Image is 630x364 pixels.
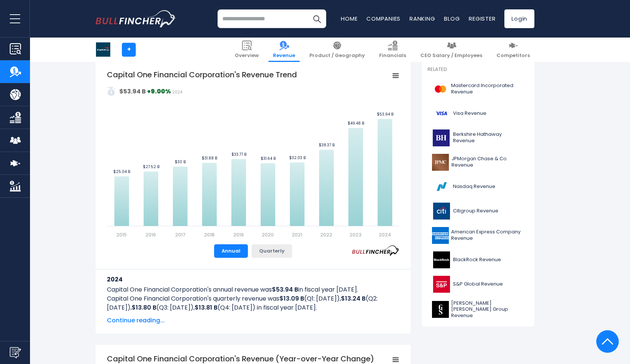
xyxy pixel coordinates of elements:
[272,285,298,294] b: $53.94 B
[252,244,292,258] button: Quarterly
[273,53,295,59] span: Revenue
[261,156,276,161] text: $31.64 B
[379,231,391,238] text: 2024
[469,15,495,23] a: Register
[427,274,529,295] a: S&P Global Revenue
[145,231,156,238] text: 2016
[432,276,451,293] img: SPGI logo
[432,129,451,146] img: BRK-B logo
[119,87,146,96] strong: $53.94 B
[107,69,297,80] tspan: Capital One Financial Corporation's Revenue Trend
[175,159,186,165] text: $30 B
[262,231,274,238] text: 2020
[432,105,451,122] img: V logo
[427,250,529,270] a: BlackRock Revenue
[432,301,449,318] img: GS logo
[320,231,332,238] text: 2022
[132,303,156,312] b: $13.80 B
[279,294,304,303] b: $13.09 B
[341,294,366,303] b: $13.24 B
[107,87,116,96] img: addasd
[107,294,399,312] p: Capital One Financial Corporation's quarterly revenue was (Q1: [DATE]), (Q2: [DATE]), (Q3: [DATE]...
[107,69,399,238] svg: Capital One Financial Corporation's Revenue Trend
[107,275,399,284] h3: 2024
[235,53,259,59] span: Overview
[375,38,411,62] a: Financials
[427,66,529,73] p: Related
[379,53,406,59] span: Financials
[172,89,182,95] span: 2024
[96,42,110,57] img: COF logo
[307,9,326,28] button: Search
[492,38,534,62] a: Competitors
[233,231,244,238] text: 2019
[195,303,217,312] b: $13.81 B
[175,231,185,238] text: 2017
[427,128,529,148] a: Berkshire Hathaway Revenue
[116,231,127,238] text: 2015
[427,79,529,99] a: Mastercard Incorporated Revenue
[349,231,361,238] text: 2023
[427,298,529,321] a: [PERSON_NAME] [PERSON_NAME] Group Revenue
[268,38,300,62] a: Revenue
[377,111,393,117] text: $53.94 B
[122,43,136,57] a: +
[143,164,159,170] text: $27.52 B
[113,169,130,174] text: $25.04 B
[305,38,369,62] a: Product / Geography
[432,81,449,98] img: MA logo
[292,231,302,238] text: 2021
[107,353,374,364] tspan: Capital One Financial Corporation's Revenue (Year-over-Year Change)
[107,285,399,294] p: Capital One Financial Corporation's annual revenue was in fiscal year [DATE].
[289,155,306,161] text: $32.03 B
[432,251,451,268] img: BLK logo
[366,15,400,23] a: Companies
[432,178,451,195] img: NDAQ logo
[96,10,176,27] img: bullfincher logo
[147,87,171,96] strong: +9.00%
[214,244,248,258] button: Annual
[204,231,214,238] text: 2018
[432,154,449,171] img: JPM logo
[202,155,217,161] text: $31.88 B
[444,15,460,23] a: Blog
[432,203,451,220] img: C logo
[341,15,357,23] a: Home
[427,176,529,197] a: Nasdaq Revenue
[416,38,487,62] a: CEO Salary / Employees
[427,201,529,221] a: Citigroup Revenue
[96,10,176,27] a: Go to homepage
[309,53,365,59] span: Product / Geography
[504,9,534,28] a: Login
[420,53,482,59] span: CEO Salary / Employees
[432,227,449,244] img: AXP logo
[496,53,530,59] span: Competitors
[319,142,334,148] text: $38.37 B
[230,38,263,62] a: Overview
[348,120,364,126] text: $49.48 B
[427,225,529,246] a: American Express Company Revenue
[231,152,246,157] text: $33.77 B
[107,316,399,325] span: Continue reading...
[427,103,529,124] a: Visa Revenue
[409,15,435,23] a: Ranking
[427,152,529,173] a: JPMorgan Chase & Co. Revenue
